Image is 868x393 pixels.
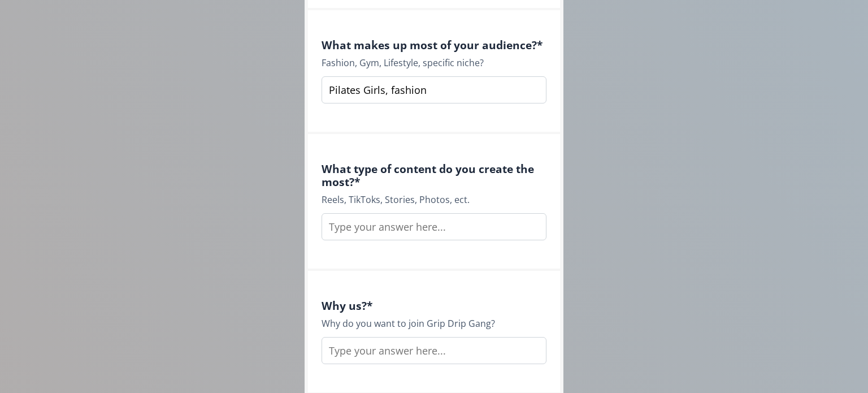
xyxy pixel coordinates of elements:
h4: Why us? * [322,299,546,312]
h4: What type of content do you create the most? * [322,162,546,188]
div: Why do you want to join Grip Drip Gang? [322,317,546,330]
div: Fashion, Gym, Lifestyle, specific niche? [322,56,546,70]
input: Type your answer here... [322,337,546,364]
input: Type your answer here... [322,76,546,103]
div: Reels, TikToks, Stories, Photos, ect. [322,193,546,206]
h4: What makes up most of your audience? * [322,38,546,51]
input: Type your answer here... [322,213,546,240]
